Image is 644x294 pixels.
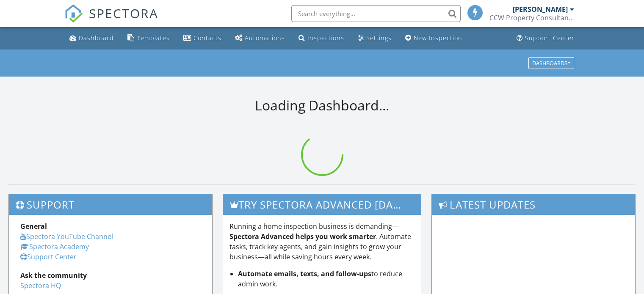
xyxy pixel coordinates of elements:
a: Support Center [20,252,77,261]
a: Support Center [513,30,578,46]
a: Contacts [180,30,225,46]
div: Inspections [307,34,344,42]
span: SPECTORA [89,4,158,22]
a: Settings [354,30,395,46]
h3: Latest Updates [432,194,635,215]
div: Automations [245,34,285,42]
li: to reduce admin work. [238,269,415,289]
div: Contacts [193,34,221,42]
div: Dashboard [79,34,114,42]
img: The Best Home Inspection Software - Spectora [64,4,83,23]
strong: Spectora Advanced helps you work smarter [229,232,376,241]
a: Spectora HQ [20,281,61,290]
h3: Try spectora advanced [DATE] [223,194,421,215]
a: Templates [124,30,173,46]
strong: General [20,222,47,231]
div: Dashboards [532,60,570,66]
div: CCW Property Consultants LLC [489,14,574,22]
div: [PERSON_NAME] [513,5,568,14]
button: Dashboards [528,57,574,69]
a: New Inspection [402,30,466,46]
strong: Automate emails, texts, and follow-ups [238,269,371,278]
a: Spectora Academy [20,242,89,251]
a: Dashboard [66,30,117,46]
div: Ask the community [20,270,201,280]
a: Spectora YouTube Channel [20,232,113,241]
h3: Support [9,194,212,215]
div: Templates [137,34,170,42]
a: SPECTORA [64,11,158,29]
input: Search everything... [291,5,461,22]
div: New Inspection [414,34,462,42]
a: Inspections [295,30,348,46]
a: Automations (Basic) [232,30,288,46]
p: Running a home inspection business is demanding— . Automate tasks, track key agents, and gain ins... [229,221,415,262]
div: Support Center [525,34,575,42]
div: Settings [366,34,392,42]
